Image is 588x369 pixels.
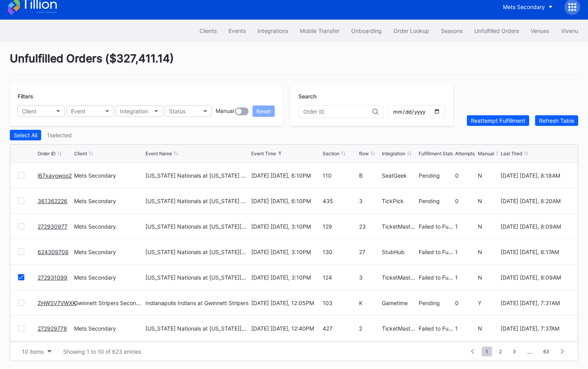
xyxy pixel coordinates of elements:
div: N [478,274,499,281]
div: [DATE] [DATE], 8:09AM [501,223,570,230]
div: Mets Secondary [74,198,143,204]
a: Clients [194,24,223,38]
div: Manual [216,107,234,115]
div: 0 [455,172,476,179]
button: Select All [10,130,41,140]
div: Reset [256,108,271,115]
div: 0 [455,300,476,306]
div: [DATE] [DATE], 8:09AM [501,274,570,281]
a: Unfulfilled Orders [468,24,525,38]
div: Pending [419,198,453,204]
div: ... [521,348,538,355]
div: [DATE] [DATE], 8:18AM [501,172,570,179]
div: Search [298,93,445,100]
div: Attempts [455,151,475,156]
div: Onboarding [351,27,382,34]
a: l67xayowoo2 [38,172,72,179]
div: 0 [455,198,476,204]
div: 27 [359,249,380,255]
div: [US_STATE] Nationals at [US_STATE][GEOGRAPHIC_DATA] (Long Sleeve T-Shirt Giveaway) [145,274,249,281]
div: Fulfillment Status [419,151,457,156]
div: StubHub [382,249,416,255]
div: K [359,300,380,306]
div: [DATE] [DATE], 7:37AM [501,325,570,332]
div: 1 selected [47,132,72,138]
div: Clients [200,27,217,34]
div: Integration [120,108,148,115]
div: N [478,223,499,230]
div: Y [478,300,499,306]
div: Failed to Fulfill [419,223,453,230]
div: Seasons [441,27,463,34]
div: Section [323,151,339,156]
div: N [478,325,499,332]
div: B [359,172,380,179]
button: Seasons [435,24,468,38]
div: Manual [478,151,494,156]
a: 272931099 [38,274,67,281]
div: Select All [14,132,37,138]
div: Mets Secondary [74,325,143,332]
div: Unfulfilled Orders [474,27,519,34]
div: Last Tried [501,151,522,156]
div: 2 [359,325,380,332]
div: [DATE] [DATE], 3:10PM [251,274,321,281]
div: Event Name [145,151,172,156]
div: 1 [455,274,476,281]
div: Client [22,108,36,115]
div: [DATE] [DATE], 6:10PM [251,198,321,204]
div: [US_STATE] Nationals at [US_STATE] Mets (Pop-Up Home Run Apple Giveaway) [145,198,249,204]
div: 1 [455,223,476,230]
button: Refresh Table [535,115,578,126]
div: Mets Secondary [74,249,143,255]
div: [US_STATE] Nationals at [US_STATE][GEOGRAPHIC_DATA] (Long Sleeve T-Shirt Giveaway) [145,249,249,255]
div: Indianapolis Indians at Gwinnett Stripers [145,300,249,306]
button: Onboarding [345,24,388,38]
span: 2 [495,347,506,356]
div: [DATE] [DATE], 3:10PM [251,223,321,230]
div: Mets Secondary [74,223,143,230]
div: [US_STATE] Nationals at [US_STATE][GEOGRAPHIC_DATA] [145,325,249,332]
div: Refresh Table [539,117,574,124]
div: 130 [323,249,357,255]
div: Filters [18,93,275,100]
span: 3 [509,347,520,356]
a: Order Lookup [388,24,435,38]
div: 10 items [22,348,44,355]
div: 129 [323,223,357,230]
button: Events [223,24,252,38]
button: Vivenu [555,24,584,38]
a: 624309708 [38,249,69,255]
div: TicketMasterResale [382,223,416,230]
div: [DATE] [DATE], 8:20AM [501,198,570,204]
a: ZHWSV7VWXK [38,300,76,306]
div: [DATE] [DATE], 12:05PM [251,300,321,306]
div: Reattempt Fulfillment [471,117,525,124]
div: Client [74,151,87,156]
button: 10 items [18,346,55,357]
div: 3 [359,274,380,281]
button: Venues [525,24,555,38]
div: [US_STATE] Nationals at [US_STATE][GEOGRAPHIC_DATA] (Long Sleeve T-Shirt Giveaway) [145,223,249,230]
div: N [478,172,499,179]
div: Failed to Fulfill [419,249,453,255]
input: Order ID [303,109,372,115]
div: [DATE] [DATE], 7:31AM [501,300,570,306]
button: Mobile Transfer [294,24,345,38]
div: 1 [455,249,476,255]
div: Gwinnett Stripers Secondary [74,300,143,306]
div: Pending [419,300,453,306]
button: Reattempt Fulfillment [467,115,529,126]
button: Integration [116,105,163,117]
div: 23 [359,223,380,230]
div: TickPick [382,198,416,204]
div: 110 [323,172,357,179]
div: 124 [323,274,357,281]
div: Integrations [258,27,288,34]
div: 435 [323,198,357,204]
span: 63 [539,347,553,356]
div: Mets Secondary [503,4,545,10]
